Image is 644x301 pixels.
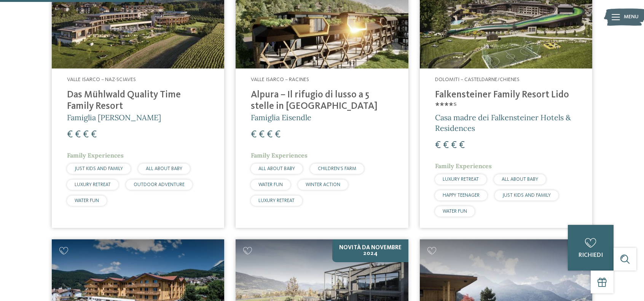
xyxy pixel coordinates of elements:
[502,177,538,182] span: ALL ABOUT BABY
[459,140,465,150] span: €
[502,193,551,198] span: JUST KIDS AND FAMILY
[251,89,393,112] h4: Alpura – Il rifugio di lusso a 5 stelle in [GEOGRAPHIC_DATA]
[435,140,441,150] span: €
[251,77,309,82] span: Valle Isarco – Racines
[75,198,99,203] span: WATER FUN
[75,182,111,187] span: LUXURY RETREAT
[67,77,136,82] span: Valle Isarco – Naz-Sciaves
[306,182,340,187] span: WINTER ACTION
[443,140,449,150] span: €
[435,162,492,170] span: Family Experiences
[258,166,295,171] span: ALL ABOUT BABY
[568,225,614,271] a: richiedi
[67,89,209,112] h4: Das Mühlwald Quality Time Family Resort
[259,130,265,140] span: €
[251,151,308,159] span: Family Experiences
[75,166,123,171] span: JUST KIDS AND FAMILY
[67,151,124,159] span: Family Experiences
[91,130,97,140] span: €
[451,140,457,150] span: €
[443,193,480,198] span: HAPPY TEENAGER
[579,252,603,258] span: richiedi
[435,113,571,133] span: Casa madre dei Falkensteiner Hotels & Residences
[83,130,89,140] span: €
[443,209,467,214] span: WATER FUN
[67,130,73,140] span: €
[318,166,356,171] span: CHILDREN’S FARM
[435,77,520,82] span: Dolomiti – Casteldarne/Chienes
[435,89,577,112] h4: Falkensteiner Family Resort Lido ****ˢ
[75,130,81,140] span: €
[251,113,311,122] span: Famiglia Eisendle
[134,182,185,187] span: OUTDOOR ADVENTURE
[275,130,281,140] span: €
[146,166,182,171] span: ALL ABOUT BABY
[267,130,273,140] span: €
[258,182,283,187] span: WATER FUN
[251,130,257,140] span: €
[67,113,161,122] span: Famiglia [PERSON_NAME]
[443,177,479,182] span: LUXURY RETREAT
[258,198,295,203] span: LUXURY RETREAT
